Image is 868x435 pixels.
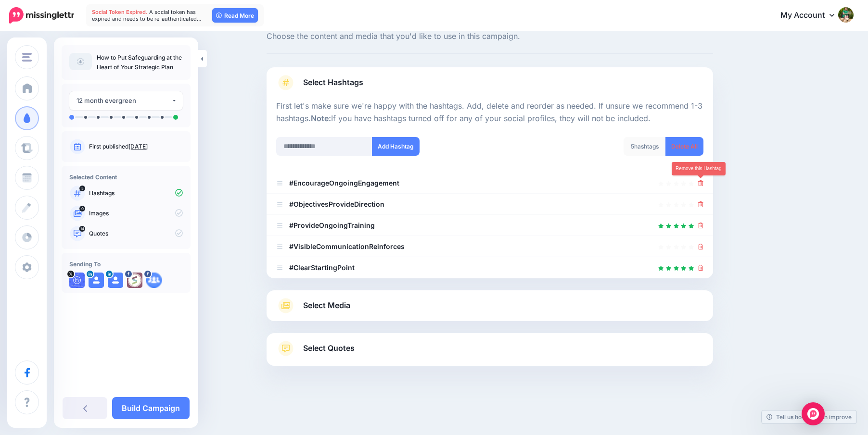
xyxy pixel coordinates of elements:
p: Quotes [89,229,183,238]
img: article-default-image-icon.png [69,53,92,70]
a: My Account [771,4,854,27]
img: Missinglettr [9,7,74,24]
b: Note: [311,113,331,123]
img: menu.png [22,53,32,62]
img: aDtjnaRy1nj-bsa145301.png [146,273,162,288]
button: 12 month evergreen [69,91,183,110]
div: 12 month evergreen [77,95,171,106]
h4: Sending To [69,261,183,268]
p: Hashtags [89,189,183,198]
span: 5 [631,143,634,150]
p: Images [89,209,183,218]
span: A social token has expired and needs to be re-authenticated… [92,9,202,22]
span: Select Quotes [303,342,355,355]
div: hashtags [624,137,666,156]
b: #ProvideOngoingTraining [289,221,375,229]
img: picture-bsa61820.png [127,273,142,288]
b: #ObjectivesProvideDirection [289,200,384,208]
div: Open Intercom Messenger [802,402,825,425]
a: Tell us how we can improve [762,410,856,423]
button: Add Hashtag [372,137,420,156]
a: Select Hashtags [276,75,703,100]
img: QkpPYN4N-39261.jpg [69,273,85,288]
b: #ClearStartingPoint [289,263,355,272]
span: 5 [79,186,85,191]
div: Select Hashtags [276,100,703,278]
span: Select Hashtags [303,76,363,89]
span: 0 [79,206,85,211]
p: How to Put Safeguarding at the Heart of Your Strategic Plan [97,53,183,72]
span: 14 [79,226,86,232]
span: Social Token Expired. [92,9,148,15]
a: Select Quotes [276,341,703,366]
img: user_default_image.png [108,273,123,288]
p: First published [89,142,183,151]
a: Delete All [665,137,703,156]
b: #VisibleCommunicationReinforces [289,242,405,250]
h4: Selected Content [69,174,183,181]
span: Select Media [303,299,350,312]
a: Read More [212,8,258,23]
b: #EncourageOngoingEngagement [289,179,399,187]
img: user_default_image.png [89,273,104,288]
a: [DATE] [128,143,148,150]
a: Select Media [276,298,703,313]
p: First let's make sure we're happy with the hashtags. Add, delete and reorder as needed. If unsure... [276,100,703,125]
span: Choose the content and media that you'd like to use in this campaign. [267,30,713,43]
